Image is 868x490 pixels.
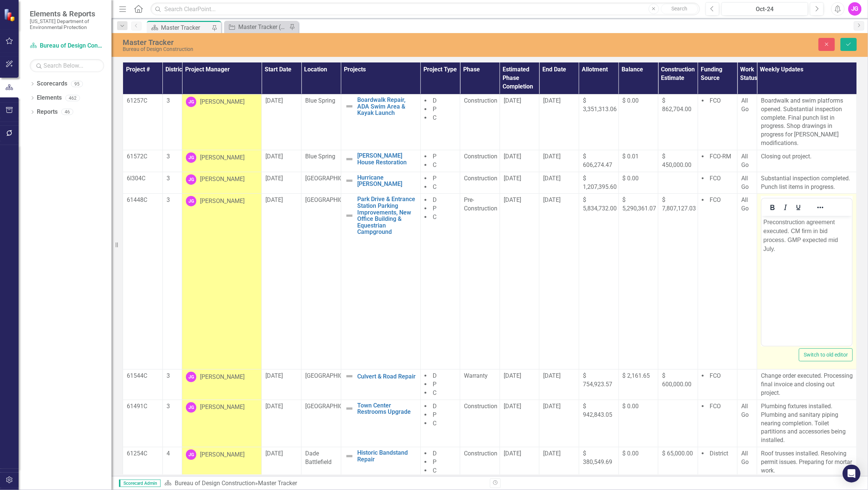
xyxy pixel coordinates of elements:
span: [DATE] [265,196,283,203]
img: Not Defined [345,404,354,413]
span: Scorecard Admin [119,480,161,487]
span: All Go [741,97,749,113]
img: Not Defined [345,176,354,185]
span: $ 450,000.00 [662,153,691,168]
div: [PERSON_NAME] [200,175,245,184]
a: Master Tracker (External) [226,22,287,32]
span: 3 [167,175,170,182]
a: [PERSON_NAME] House Restoration [358,152,417,165]
div: JG [186,372,196,382]
img: Not Defined [345,102,354,111]
div: [PERSON_NAME] [200,403,245,412]
span: All Go [741,175,749,190]
span: P [433,175,436,182]
input: Search ClearPoint... [151,3,700,16]
span: $ 3,351,313.06 [583,97,617,113]
span: C [433,467,436,474]
div: [PERSON_NAME] [200,373,245,381]
span: [DATE] [265,175,283,182]
span: [DATE] [504,97,521,104]
span: P [433,153,436,160]
img: Not Defined [345,452,354,461]
p: 61254C [127,449,159,458]
span: FCO [710,196,721,203]
span: [GEOGRAPHIC_DATA] [305,196,361,203]
span: Warranty [464,372,488,379]
a: Bureau of Design Construction [175,480,255,487]
div: [PERSON_NAME] [200,98,245,106]
span: $ 0.00 [623,97,639,104]
span: Construction [464,153,497,160]
span: 3 [167,153,170,160]
a: Elements [37,94,62,102]
a: Boardwalk Repair, ADA Swim Area & Kayak Launch [358,97,417,116]
span: District [710,450,729,457]
span: FCO-RM [710,153,732,160]
div: JG [186,97,196,107]
a: Hurricane [PERSON_NAME] [358,174,417,187]
button: Reveal or hide additional toolbar items [814,202,827,213]
button: Underline [792,202,805,213]
iframe: Rich Text Area [762,216,852,346]
div: [PERSON_NAME] [200,154,245,162]
span: $ 862,704.00 [662,97,691,113]
input: Search Below... [30,59,104,72]
button: Oct-24 [722,2,809,16]
span: $ 606,274.47 [583,153,612,168]
span: [GEOGRAPHIC_DATA] [305,175,361,182]
span: 3 [167,372,170,379]
a: Scorecards [37,80,67,88]
img: Not Defined [345,211,354,220]
div: [PERSON_NAME] [200,451,245,459]
a: Town Center Restrooms Upgrade [358,402,417,415]
span: All Go [741,450,749,465]
span: D [433,196,437,203]
span: $ 380,549.69 [583,450,612,465]
p: 61448C [127,196,159,204]
span: D [433,372,437,379]
p: Closing out project. [761,152,853,161]
span: All Go [741,403,749,418]
span: $ 942,843.05 [583,403,612,418]
img: ClearPoint Strategy [4,9,17,22]
span: [DATE] [543,196,561,203]
button: Switch to old editor [799,348,853,361]
span: Pre-Construction [464,196,497,212]
a: Bureau of Design Construction [30,42,104,50]
span: [DATE] [504,372,521,379]
span: Construction [464,175,497,182]
span: [DATE] [265,450,283,457]
span: All Go [741,153,749,168]
button: Bold [766,202,779,213]
span: 3 [167,403,170,410]
span: C [433,389,436,396]
a: Park Drive & Entrance Station Parking Improvements, New Office Building & Equestrian Campground [358,196,417,235]
span: [DATE] [543,97,561,104]
span: Search [671,6,687,12]
div: Master Tracker (External) [238,22,287,32]
button: JG [848,2,862,16]
span: 4 [167,450,170,457]
span: [DATE] [265,153,283,160]
span: 3 [167,97,170,104]
span: C [433,213,436,220]
span: $ 7,807,127.03 [662,196,696,212]
span: P [433,381,436,388]
span: Blue Spring [305,97,335,104]
span: $ 600,000.00 [662,372,691,388]
div: JG [186,152,196,163]
div: JG [186,174,196,185]
span: P [433,205,436,212]
span: [DATE] [543,175,561,182]
div: Oct-24 [724,5,806,14]
p: Boardwalk and swim platforms opened. Substantial inspection complete. Final punch list in progres... [761,97,853,148]
span: C [433,183,436,190]
p: 61257C [127,97,159,105]
button: Italic [779,202,792,213]
span: [DATE] [504,450,521,457]
span: $ 5,290,361.07 [623,196,656,212]
a: Culvert & Road Repair [358,373,417,380]
p: 6I304C [127,174,159,183]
